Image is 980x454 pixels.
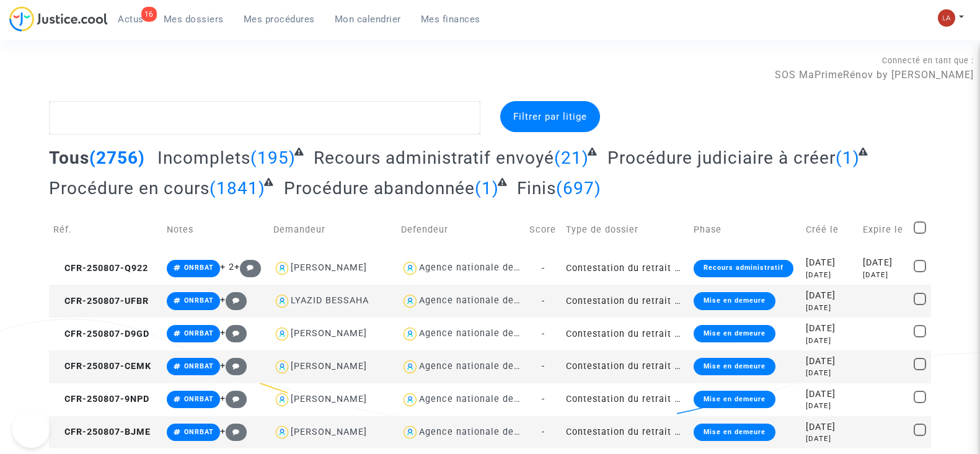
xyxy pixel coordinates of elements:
[53,296,149,306] span: CFR-250807-UFBR
[419,361,555,372] div: Agence nationale de l'habitat
[694,358,775,375] div: Mise en demeure
[291,262,367,273] div: [PERSON_NAME]
[882,56,974,65] span: Connecté en tant que :
[806,270,854,280] div: [DATE]
[291,361,367,372] div: [PERSON_NAME]
[806,322,854,336] div: [DATE]
[53,394,149,404] span: CFR-250807-9NPD
[562,383,690,416] td: Contestation du retrait de [PERSON_NAME] par l'ANAH (mandataire)
[220,262,234,272] span: + 2
[562,416,690,449] td: Contestation du retrait de [PERSON_NAME] par l'ANAH (mandataire)
[556,178,601,198] span: (697)
[806,401,854,411] div: [DATE]
[694,325,775,342] div: Mise en demeure
[49,148,89,168] span: Tous
[157,148,250,168] span: Incomplets
[806,368,854,378] div: [DATE]
[554,148,589,168] span: (21)
[273,292,291,310] img: icon-user.svg
[419,262,555,273] div: Agence nationale de l'habitat
[325,10,411,29] a: Mon calendrier
[184,362,214,370] span: ONRBAT
[53,361,151,372] span: CFR-250807-CEMK
[291,394,367,404] div: [PERSON_NAME]
[220,426,247,437] span: +
[291,328,367,339] div: [PERSON_NAME]
[53,427,151,437] span: CFR-250807-BJME
[9,6,108,32] img: jc-logo.svg
[475,178,499,198] span: (1)
[836,148,860,168] span: (1)
[694,292,775,309] div: Mise en demeure
[220,393,247,404] span: +
[397,208,525,252] td: Defendeur
[689,208,801,252] td: Phase
[273,358,291,376] img: icon-user.svg
[562,208,690,252] td: Type de dossier
[863,256,905,270] div: [DATE]
[562,252,690,285] td: Contestation du retrait de [PERSON_NAME] par l'ANAH (mandataire)
[284,178,475,198] span: Procédure abandonnée
[542,329,545,339] span: -
[269,208,397,252] td: Demandeur
[419,328,555,339] div: Agence nationale de l'habitat
[421,14,480,25] span: Mes finances
[542,361,545,372] span: -
[525,208,562,252] td: Score
[401,391,419,409] img: icon-user.svg
[244,14,315,25] span: Mes procédures
[184,329,214,337] span: ONRBAT
[12,411,50,448] iframe: Help Scout Beacon - Open
[220,295,247,305] span: +
[694,424,775,441] div: Mise en demeure
[291,295,369,306] div: LYAZID BESSAHA
[419,394,555,404] div: Agence nationale de l'habitat
[220,360,247,371] span: +
[542,296,545,306] span: -
[806,256,854,270] div: [DATE]
[801,208,859,252] td: Créé le
[411,10,490,29] a: Mes finances
[314,148,554,168] span: Recours administratif envoyé
[184,428,214,436] span: ONRBAT
[210,178,265,198] span: (1841)
[49,208,162,252] td: Réf.
[273,424,291,442] img: icon-user.svg
[517,178,556,198] span: Finis
[108,10,154,29] a: 16Actus
[164,14,224,25] span: Mes dossiers
[184,264,214,272] span: ONRBAT
[806,421,854,434] div: [DATE]
[401,325,419,343] img: icon-user.svg
[401,358,419,376] img: icon-user.svg
[419,427,555,437] div: Agence nationale de l'habitat
[401,259,419,277] img: icon-user.svg
[162,208,269,252] td: Notes
[273,391,291,409] img: icon-user.svg
[938,9,955,27] img: 3f9b7d9779f7b0ffc2b90d026f0682a9
[419,295,555,306] div: Agence nationale de l'habitat
[53,329,149,339] span: CFR-250807-D9GD
[542,427,545,437] span: -
[184,296,214,305] span: ONRBAT
[806,289,854,303] div: [DATE]
[694,391,775,408] div: Mise en demeure
[234,10,325,29] a: Mes procédures
[542,263,545,274] span: -
[89,148,145,168] span: (2756)
[335,14,401,25] span: Mon calendrier
[141,7,157,22] div: 16
[291,427,367,437] div: [PERSON_NAME]
[273,259,291,277] img: icon-user.svg
[607,148,836,168] span: Procédure judiciaire à créer
[806,336,854,346] div: [DATE]
[184,395,214,403] span: ONRBAT
[562,285,690,318] td: Contestation du retrait de [PERSON_NAME] par l'ANAH (mandataire)
[694,260,793,277] div: Recours administratif
[154,10,234,29] a: Mes dossiers
[220,327,247,338] span: +
[863,270,905,280] div: [DATE]
[806,388,854,401] div: [DATE]
[562,318,690,350] td: Contestation du retrait de [PERSON_NAME] par l'ANAH (mandataire)
[806,303,854,313] div: [DATE]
